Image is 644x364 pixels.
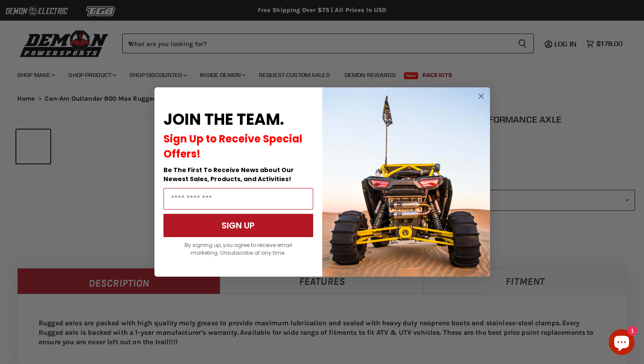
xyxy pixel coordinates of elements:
[163,166,294,183] span: Be The First To Receive News about Our Newest Sales, Products, and Activities!
[476,91,487,102] button: Close dialog
[163,108,284,130] span: JOIN THE TEAM.
[163,214,313,237] button: SIGN UP
[606,329,637,357] inbox-online-store-chat: Shopify online store chat
[163,132,302,161] span: Sign Up to Receive Special Offers!
[322,87,490,277] img: a9095488-b6e7-41ba-879d-588abfab540b.jpeg
[185,241,292,256] span: By signing up, you agree to receive email marketing. Unsubscribe at any time.
[163,188,313,210] input: Email Address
